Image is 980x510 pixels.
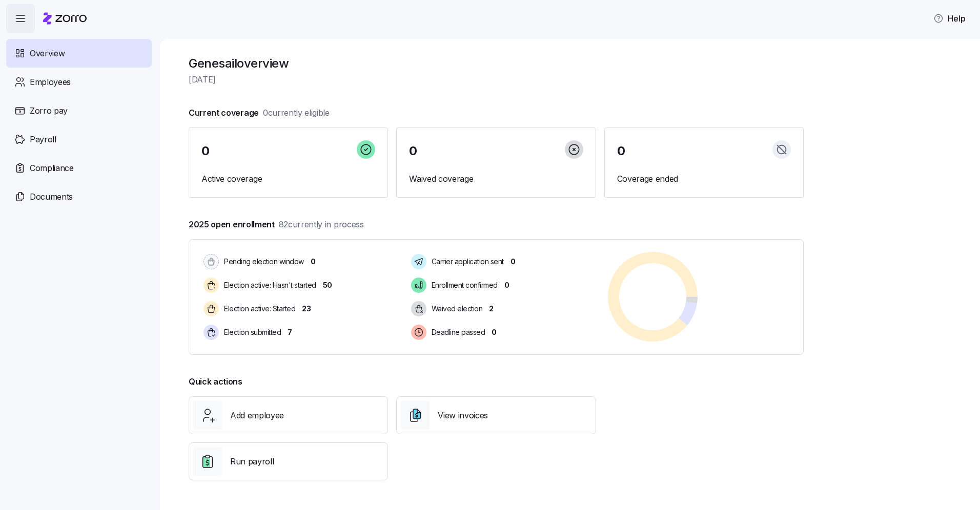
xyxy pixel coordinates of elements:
[409,145,417,157] span: 0
[30,162,74,175] span: Compliance
[311,257,316,267] span: 0
[230,409,284,422] span: Add employee
[189,73,804,86] span: [DATE]
[189,55,804,71] h1: Genesail overview
[933,12,966,25] span: Help
[323,280,332,290] span: 50
[6,182,152,211] a: Documents
[6,154,152,182] a: Compliance
[6,96,152,125] a: Zorro pay
[925,8,974,29] button: Help
[189,218,364,231] span: 2025 open enrollment
[302,304,311,314] span: 23
[221,280,316,290] span: Election active: Hasn't started
[30,133,56,146] span: Payroll
[30,47,65,60] span: Overview
[221,304,295,314] span: Election active: Started
[30,104,68,117] span: Zorro pay
[221,327,281,337] span: Election submitted
[617,145,625,157] span: 0
[288,327,292,337] span: 7
[201,145,210,157] span: 0
[438,409,488,422] span: View invoices
[189,107,330,119] span: Current coverage
[263,107,330,119] span: 0 currently eligible
[428,327,485,337] span: Deadline passed
[6,68,152,96] a: Employees
[221,257,304,267] span: Pending election window
[30,190,73,203] span: Documents
[6,125,152,154] a: Payroll
[409,173,583,185] span: Waived coverage
[428,257,504,267] span: Carrier application sent
[428,304,483,314] span: Waived election
[201,173,375,185] span: Active coverage
[504,280,509,290] span: 0
[617,173,791,185] span: Coverage ended
[492,327,497,337] span: 0
[30,76,71,89] span: Employees
[6,39,152,68] a: Overview
[230,455,274,468] span: Run payroll
[428,280,498,290] span: Enrollment confirmed
[511,257,516,267] span: 0
[489,304,494,314] span: 2
[189,375,242,388] span: Quick actions
[279,218,364,231] span: 82 currently in process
